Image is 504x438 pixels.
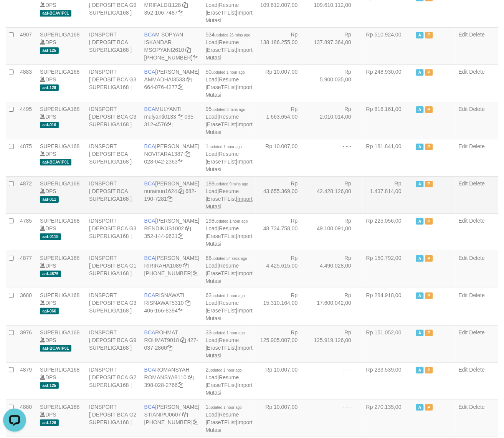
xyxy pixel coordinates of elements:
[206,106,253,135] span: | | |
[86,102,141,139] td: IDNSPORT [ DEPOSIT BCA G3 SUPERLIGA168 ]
[206,404,253,433] span: | | |
[206,270,253,284] a: Import Mutasi
[363,288,413,325] td: Rp 284.918,00
[416,367,424,374] span: Active
[167,121,172,127] a: Copy 0353124576 to clipboard
[141,27,203,64] td: M SOPYAN ISKANDAR [PHONE_NUMBER]
[425,69,433,76] span: Paused
[40,271,61,277] span: aaf-4875
[207,382,236,388] a: EraseTFList
[40,420,59,426] span: aaf-126
[17,102,37,139] td: 4495
[144,180,155,187] span: BCA
[144,329,155,336] span: BCA
[206,300,218,306] a: Load
[363,362,413,400] td: Rp 233.539,00
[86,400,141,437] td: IDNSPORT [ DEPOSIT BCA G2 SUPERLIGA168 ]
[256,27,309,64] td: Rp 138.186.255,00
[206,39,218,45] a: Load
[183,263,189,269] a: Copy RIRIRAHA1089 to clipboard
[206,292,253,321] span: | | |
[425,404,433,411] span: Paused
[40,308,59,314] span: aaf-066
[187,76,192,83] a: Copy AMMADHAI3533 to clipboard
[256,288,309,325] td: Rp 15.310.164,00
[206,180,248,187] span: 188
[363,251,413,288] td: Rp 150.792,00
[40,69,80,75] a: SUPERLIGA168
[193,270,198,276] a: Copy 4062281611 to clipboard
[206,121,253,135] a: Import Mutasi
[256,362,309,400] td: Rp 10.007,00
[416,404,424,411] span: Active
[206,180,253,210] span: | | |
[215,182,248,186] span: updated 9 mins ago
[40,218,80,224] a: SUPERLIGA168
[206,151,218,157] a: Load
[363,325,413,362] td: Rp 151.052,00
[141,213,203,251] td: [PERSON_NAME] 352-144-9631
[363,176,413,213] td: Rp 1.437.814,00
[206,2,218,8] a: Load
[206,106,245,112] span: 95
[459,367,468,373] a: Edit
[141,102,203,139] td: MULYANTI 035-312-4576
[144,292,155,298] span: BCA
[182,412,188,418] a: Copy STIANIPU0607 to clipboard
[144,31,155,38] span: BCA
[206,31,253,61] span: | | |
[144,143,155,149] span: BCA
[219,225,239,231] a: Resume
[206,159,253,172] a: Import Mutasi
[178,188,184,194] a: Copy nurainun1624 to clipboard
[178,307,183,314] a: Copy 4061668394 to clipboard
[37,400,86,437] td: DPS
[206,374,218,380] a: Load
[86,213,141,251] td: IDNSPORT [ DEPOSIT BCA G3 SUPERLIGA168 ]
[206,382,253,396] a: Import Mutasi
[219,39,239,45] a: Resume
[17,64,37,102] td: 4883
[416,69,424,76] span: Active
[209,405,242,410] span: updated 1 hour ago
[206,84,253,98] a: Import Mutasi
[17,176,37,213] td: 4872
[207,419,236,425] a: EraseTFList
[40,345,71,352] span: aaf-BCAVIP01
[256,251,309,288] td: Rp 4.425.615,00
[206,69,253,98] span: | | |
[425,218,433,225] span: Paused
[144,218,155,224] span: BCA
[212,331,245,335] span: updated 1 hour ago
[206,143,253,172] span: | | |
[40,180,80,187] a: SUPERLIGA168
[416,293,424,299] span: Active
[144,300,184,306] a: RISNAWAT5310
[469,69,485,75] a: Delete
[425,330,433,336] span: Paused
[207,233,236,239] a: EraseTFList
[17,325,37,362] td: 3976
[182,2,188,8] a: Copy MRIFALDI1128 to clipboard
[206,329,245,336] span: 33
[185,151,190,157] a: Copy NOVITARA1387 to clipboard
[167,345,172,351] a: Copy 4270372860 to clipboard
[207,196,236,202] a: EraseTFList
[425,106,433,113] span: Paused
[207,84,236,90] a: EraseTFList
[215,33,250,37] span: updated 26 mins ago
[363,27,413,64] td: Rp 510.924,00
[416,330,424,336] span: Active
[459,31,468,38] a: Edit
[459,218,468,224] a: Edit
[185,225,191,231] a: Copy RENDIKUS1002 to clipboard
[86,27,141,64] td: IDNSPORT [ DEPOSIT BCA SUPERLIGA168 ]
[207,47,236,53] a: EraseTFList
[212,107,245,112] span: updated 3 mins ago
[206,255,247,261] span: 66
[459,255,468,261] a: Edit
[40,106,80,112] a: SUPERLIGA168
[40,196,59,203] span: aaf-011
[206,143,242,149] span: 1
[459,180,468,187] a: Edit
